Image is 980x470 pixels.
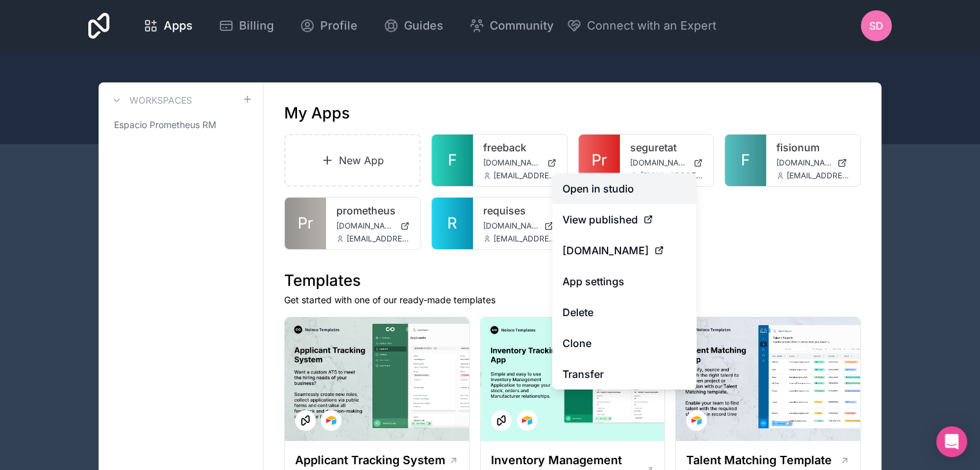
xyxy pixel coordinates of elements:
a: Clone [552,328,697,359]
h1: Templates [284,270,861,291]
span: View published [562,212,638,227]
h1: My Apps [284,103,350,124]
a: R [432,198,473,249]
span: Guides [404,17,443,35]
a: seguretat [630,140,704,155]
span: [DOMAIN_NAME] [336,221,395,231]
span: Connect with an Expert [587,17,716,35]
span: Apps [164,17,193,35]
a: Transfer [552,359,697,390]
span: Pr [298,213,313,234]
a: [DOMAIN_NAME] [552,235,697,266]
img: Airtable Logo [691,415,702,426]
a: Open in studio [552,173,697,204]
p: Get started with one of our ready-made templates [284,294,861,306]
span: [EMAIL_ADDRESS][DOMAIN_NAME] [347,234,410,244]
a: Guides [373,12,454,40]
span: R [447,213,457,234]
a: Billing [208,12,284,40]
a: App settings [552,266,697,297]
span: Espacio Prometheus RM [114,118,216,131]
a: Workspaces [109,93,192,108]
span: [EMAIL_ADDRESS][DOMAIN_NAME] [494,234,557,244]
a: [DOMAIN_NAME] [776,158,850,168]
a: F [432,135,473,186]
a: Pr [579,135,620,186]
span: Pr [591,150,607,171]
a: New App [284,134,421,187]
h3: Workspaces [130,94,192,107]
a: prometheus [336,203,410,218]
h1: Talent Matching Template [686,451,832,469]
img: Airtable Logo [326,415,336,426]
a: freeback [483,140,557,155]
span: [EMAIL_ADDRESS][DOMAIN_NAME] [640,171,704,181]
span: Billing [239,17,274,35]
a: F [725,135,766,186]
span: [EMAIL_ADDRESS][DOMAIN_NAME] [787,171,850,181]
a: Community [459,12,564,40]
a: Espacio Prometheus RM [109,113,253,136]
span: [EMAIL_ADDRESS][DOMAIN_NAME] [494,171,557,181]
a: Pr [285,198,326,249]
button: Connect with an Expert [566,17,716,35]
span: F [741,150,750,171]
span: [DOMAIN_NAME] [483,221,539,231]
a: Profile [289,12,368,40]
a: requises [483,203,557,218]
span: [DOMAIN_NAME] [630,158,689,168]
a: [DOMAIN_NAME] [483,158,557,168]
span: Community [490,17,553,35]
span: Profile [320,17,358,35]
span: [DOMAIN_NAME] [562,243,649,258]
button: Delete [552,297,697,328]
h1: Applicant Tracking System [295,451,445,469]
div: Open Intercom Messenger [936,426,967,457]
a: [DOMAIN_NAME] [630,158,704,168]
a: [DOMAIN_NAME] [483,221,557,231]
a: [DOMAIN_NAME] [336,221,410,231]
span: SD [869,18,883,33]
span: [DOMAIN_NAME] [483,158,542,168]
span: [DOMAIN_NAME] [776,158,832,168]
a: fisionum [776,140,850,155]
a: Apps [133,12,203,40]
img: Airtable Logo [522,415,532,426]
span: F [448,150,457,171]
a: View published [552,204,697,235]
